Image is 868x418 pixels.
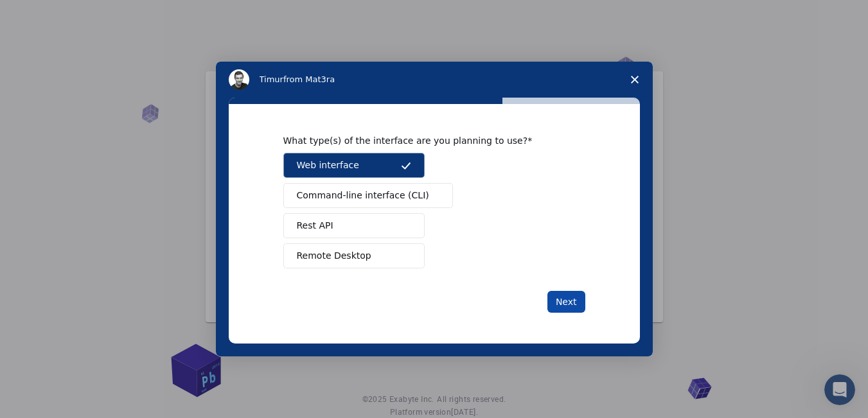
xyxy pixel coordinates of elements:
[283,183,453,208] button: Command-line interface (CLI)
[297,189,429,202] span: Command-line interface (CLI)
[283,213,425,238] button: Rest API
[283,74,335,84] span: from Mat3ra
[229,69,249,90] img: Profile image for Timur
[260,74,283,84] span: Timur
[297,159,359,172] span: Web interface
[283,243,425,268] button: Remote Desktop
[297,249,371,263] span: Remote Desktop
[283,153,425,178] button: Web interface
[283,135,566,146] div: What type(s) of the interface are you planning to use?
[26,9,71,21] span: Suporte
[617,62,653,98] span: Close survey
[297,219,333,232] span: Rest API
[547,291,585,313] button: Next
